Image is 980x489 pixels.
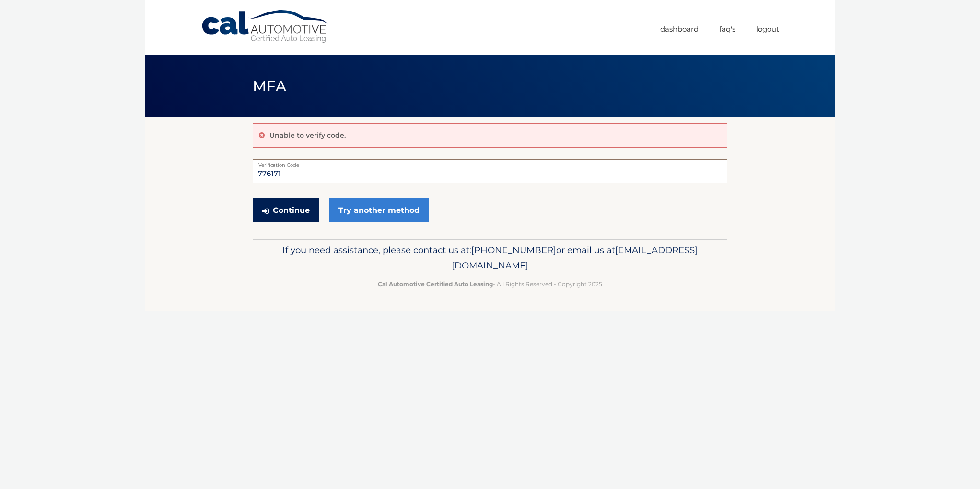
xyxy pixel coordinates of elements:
p: - All Rights Reserved - Copyright 2025 [259,279,721,289]
p: If you need assistance, please contact us at: or email us at [259,243,721,273]
input: Verification Code [253,159,727,183]
a: FAQ's [719,21,735,37]
span: [EMAIL_ADDRESS][DOMAIN_NAME] [452,244,698,271]
span: [PHONE_NUMBER] [471,244,556,256]
span: MFA [253,77,286,95]
a: Logout [756,21,779,37]
a: Try another method [329,198,429,222]
button: Continue [253,198,319,222]
label: Verification Code [253,159,727,167]
strong: Cal Automotive Certified Auto Leasing [378,280,493,288]
a: Cal Automotive [201,10,330,44]
p: Unable to verify code. [269,131,346,140]
a: Dashboard [660,21,699,37]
